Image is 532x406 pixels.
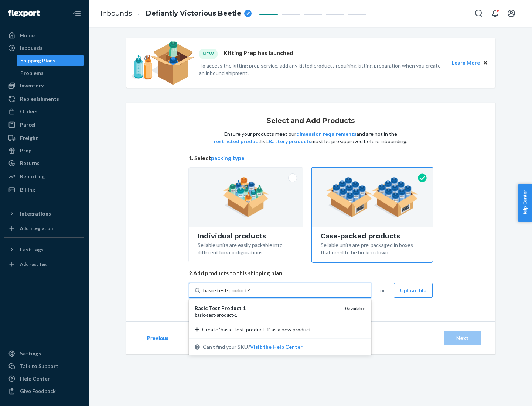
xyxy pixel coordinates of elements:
[4,244,84,255] button: Fast Tags
[4,119,84,131] a: Parcel
[214,138,260,145] button: restricted product
[4,258,84,270] a: Add Fast Tag
[250,343,303,351] button: Basic Test Product 1basic-test-product-10 availableCreate ‘basic-test-product-1’ as a new product...
[243,305,246,311] em: 1
[4,106,84,117] a: Orders
[20,44,42,52] div: Inbounds
[20,350,41,357] div: Settings
[95,3,258,24] ol: breadcrumbs
[141,331,174,345] button: Previous
[198,240,294,256] div: Sellable units are easily packable into different box configurations.
[20,108,38,115] div: Orders
[198,233,294,240] div: Individual products
[199,62,445,77] p: To access the kitting prep service, add any kitted products requiring kitting preparation when yo...
[488,6,502,21] button: Open notifications
[189,269,433,277] span: 2. Add products to this shipping plan
[8,10,40,17] img: Flexport logo
[20,186,35,193] div: Billing
[207,312,215,318] em: test
[17,55,85,66] a: Shipping Plans
[216,312,233,318] em: product
[4,373,84,385] a: Help Center
[4,80,84,92] a: Inventory
[209,305,220,311] em: Test
[20,147,31,154] div: Prep
[20,362,58,370] div: Talk to Support
[20,388,56,395] div: Give Feedback
[146,9,241,18] span: Defiantly Victorious Beetle
[321,233,424,240] div: Case-packed products
[4,132,84,144] a: Freight
[100,9,132,17] a: Inbounds
[380,287,385,294] span: or
[504,6,519,21] button: Open account menu
[199,49,218,59] div: NEW
[20,261,47,267] div: Add Fast Tag
[450,334,474,342] div: Next
[321,240,424,256] div: Sellable units are pre-packaged in boxes that need to be broken down.
[20,134,38,142] div: Freight
[4,385,84,397] button: Give Feedback
[4,145,84,156] a: Prep
[20,225,53,231] div: Add Integration
[20,246,44,253] div: Fast Tags
[20,173,45,180] div: Reporting
[189,154,433,162] span: 1. Select
[213,130,408,145] p: Ensure your products meet our and are not in the list. must be pre-approved before inbounding.
[195,312,339,318] div: - - -
[4,157,84,169] a: Returns
[326,177,418,217] img: case-pack.59cecea509d18c883b923b81aeac6d0b.png
[4,42,84,54] a: Inbounds
[235,312,237,318] em: 1
[4,30,84,41] a: Home
[20,210,51,217] div: Integrations
[471,6,486,21] button: Open Search Box
[4,360,84,372] a: Talk to Support
[195,305,208,311] em: Basic
[4,223,84,234] a: Add Integration
[4,93,84,105] a: Replenishments
[345,306,365,311] span: 0 available
[69,6,84,21] button: Close Navigation
[203,287,250,294] input: Basic Test Product 1basic-test-product-10 availableCreate ‘basic-test-product-1’ as a new product...
[20,95,59,103] div: Replenishments
[4,171,84,182] a: Reporting
[452,59,480,67] button: Learn More
[20,57,55,64] div: Shipping Plans
[4,184,84,196] a: Billing
[202,326,311,333] span: Create ‘basic-test-product-1’ as a new product
[17,67,85,79] a: Problems
[20,69,44,77] div: Problems
[4,208,84,220] button: Integrations
[20,375,50,382] div: Help Center
[4,348,84,359] a: Settings
[203,343,303,351] span: Can't find your SKU?
[269,138,311,145] button: Battery products
[211,154,245,162] button: packing type
[221,305,242,311] em: Product
[296,130,357,138] button: dimension requirements
[267,117,355,125] h1: Select and Add Products
[20,121,35,128] div: Parcel
[481,59,490,67] button: Close
[518,184,532,222] button: Help Center
[20,82,44,89] div: Inventory
[223,177,269,217] img: individual-pack.facf35554cb0f1810c75b2bd6df2d64e.png
[224,49,293,59] p: Kitting Prep has launched
[195,312,205,318] em: basic
[20,159,40,167] div: Returns
[20,32,35,39] div: Home
[394,283,433,298] button: Upload file
[444,331,481,345] button: Next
